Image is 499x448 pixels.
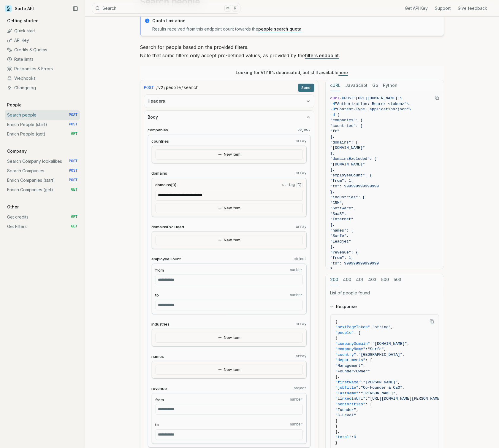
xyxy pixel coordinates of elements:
span: "Surfe" [368,347,384,351]
code: number [290,293,302,298]
span: GET [71,215,77,219]
span: "Co-Founder & CEO" [361,385,402,390]
span: , [403,385,405,390]
code: object [294,386,306,391]
p: Other [5,204,21,210]
span: : [ [365,358,372,362]
code: array [296,139,306,144]
button: Go [373,80,378,91]
span: companies [148,127,168,133]
a: Support [435,5,451,11]
span: POST [344,96,353,101]
button: 503 [394,274,402,285]
span: : [359,385,361,390]
span: "domainsExcluded": [ [330,157,377,161]
button: JavaScript [346,80,368,91]
span: ], [330,168,335,172]
button: Headers [144,95,314,108]
span: "domains": [ [330,140,358,145]
span: ], [335,374,340,379]
span: , [403,353,405,357]
span: \ [400,96,402,101]
span: curl [330,96,340,101]
a: Enrich People (get) GET [5,129,80,139]
span: } [330,267,333,271]
span: countries [152,138,169,144]
code: people [166,85,181,91]
a: Rate limits [5,55,80,64]
span: \ [409,107,411,111]
span: -X [340,96,344,101]
code: v2 [158,85,163,91]
p: People [5,102,24,108]
p: Search for people based on the provided filters. Note that some filters only accept pre-defined v... [140,43,444,60]
button: Response [326,299,444,314]
span: { [335,336,338,340]
kbd: ⌘ [224,5,231,12]
a: filters endpoint [305,52,339,58]
a: Get API Key [405,5,428,11]
button: cURL [330,80,341,91]
span: POST [69,122,77,127]
span: -H [330,107,335,111]
span: POST [69,159,77,164]
span: : [365,347,368,351]
button: Copy Text [433,93,441,102]
code: array [296,171,306,176]
span: / [156,85,158,91]
a: API Key [5,36,80,45]
span: : [365,396,368,401]
a: Get Filters GET [5,222,80,231]
a: Search Companies POST [5,166,80,176]
button: Collapse Sidebar [71,4,80,13]
span: "Founder" [335,408,356,412]
span: "departments" [335,358,365,362]
span: domains[0] [156,182,177,188]
span: ], [330,151,335,156]
button: New Item [156,203,303,213]
code: number [290,422,302,427]
span: ] [335,419,338,423]
code: array [296,322,306,326]
span: : [356,353,359,357]
p: List of people found [330,290,439,296]
span: names [152,354,164,359]
span: "seniorities" [335,402,365,406]
span: "from": 1, [330,256,354,260]
span: "[URL][DOMAIN_NAME][PERSON_NAME]" [368,396,444,401]
span: from [156,267,164,273]
span: "to": 999999999999999 [330,261,379,266]
span: "industries": [ [330,195,365,200]
code: search [183,85,198,91]
span: , [384,347,386,351]
span: "[DOMAIN_NAME]" [330,146,365,150]
code: array [296,224,306,229]
span: , [356,408,359,412]
span: from [156,397,164,403]
code: string [282,183,295,187]
a: Enrich People (start) POST [5,120,80,129]
span: / [181,85,183,91]
span: \ [407,102,409,106]
span: -d [330,113,335,117]
a: Search Company lookalikes POST [5,157,80,166]
span: ], [330,245,335,249]
span: GET [71,224,77,229]
span: : [ [354,331,361,335]
a: Webhooks [5,74,80,83]
span: "companyName" [335,347,365,351]
span: : [361,380,363,385]
span: "[PERSON_NAME]" [363,380,398,385]
a: Surfe API [5,4,34,13]
span: "Leadjet" [330,239,351,244]
span: "people" [335,331,354,335]
span: : [370,342,373,346]
a: Enrich Companies (get) GET [5,185,80,194]
span: -H [330,102,335,106]
span: GET [71,132,77,136]
button: Send [298,84,314,92]
span: revenue [152,386,167,391]
span: "SaaS", [330,212,347,216]
button: Copy Text [427,317,436,326]
span: ], [335,430,340,434]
